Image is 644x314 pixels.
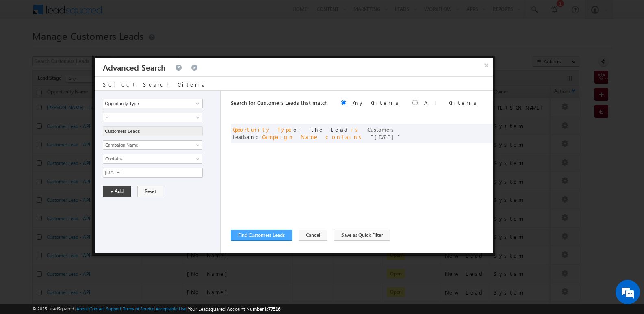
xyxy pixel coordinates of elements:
button: + Add [103,186,131,197]
h3: Advanced Search [103,58,166,76]
button: Save as Quick Filter [334,230,390,241]
input: Type to Search [103,126,203,136]
span: Search for Customers Leads that match [231,99,328,106]
span: © 2025 LeadSquared | | | | | [32,305,280,313]
span: Is [103,114,191,121]
span: Campaign Name [262,133,319,140]
input: Type to Search [103,99,203,108]
button: Cancel [299,230,327,241]
em: Start Chat [111,250,147,261]
span: [DATE] [371,133,401,140]
button: × [480,58,493,72]
a: Campaign Name [103,140,202,150]
label: Any Criteria [353,99,399,106]
button: Reset [137,186,163,197]
a: Terms of Service [123,306,154,311]
button: Find Customers Leads [231,230,292,241]
a: About [76,306,88,311]
div: Chat with us now [42,43,137,53]
span: Your Leadsquared Account Number is [188,306,280,312]
span: Select Search Criteria [103,81,206,88]
span: Customers Leads [233,126,394,140]
span: of the Lead and [233,126,401,140]
label: All Criteria [424,99,477,106]
span: Campaign Name [103,141,191,149]
div: Minimize live chat window [133,4,153,24]
a: Is [103,113,202,122]
a: Contact Support [89,306,121,311]
span: Contains [103,155,191,162]
img: d_60004797649_company_0_60004797649 [14,43,34,53]
span: 77516 [268,306,280,312]
a: Acceptable Use [156,306,186,311]
span: contains [325,133,364,140]
a: Contains [103,154,202,164]
textarea: Type your message and hit 'Enter' [11,75,148,243]
span: Opportunity Type [233,126,293,133]
a: Show All Items [191,100,202,108]
span: is [351,126,361,133]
